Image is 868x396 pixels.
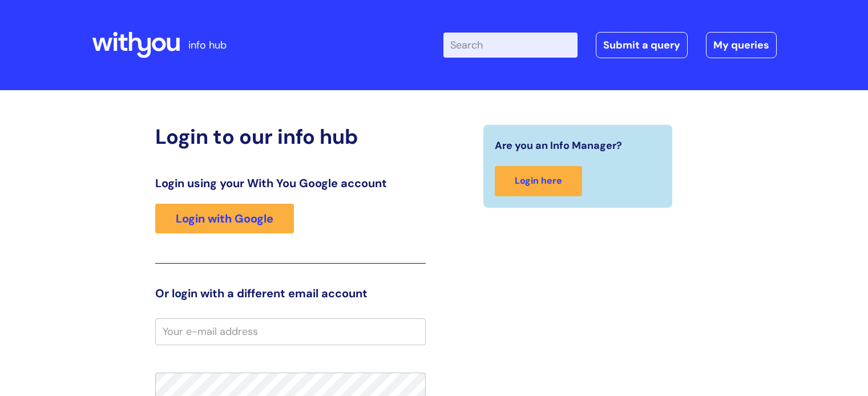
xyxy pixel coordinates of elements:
[495,166,582,196] a: Login here
[495,136,622,155] span: Are you an Info Manager?
[155,318,426,345] input: Your e-mail address
[706,32,777,58] a: My queries
[443,33,578,58] input: Search
[596,32,688,58] a: Submit a query
[188,36,227,54] p: info hub
[155,286,426,300] h3: Or login with a different email account
[155,204,294,233] a: Login with Google
[155,176,426,190] h3: Login using your With You Google account
[155,124,426,149] h2: Login to our info hub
